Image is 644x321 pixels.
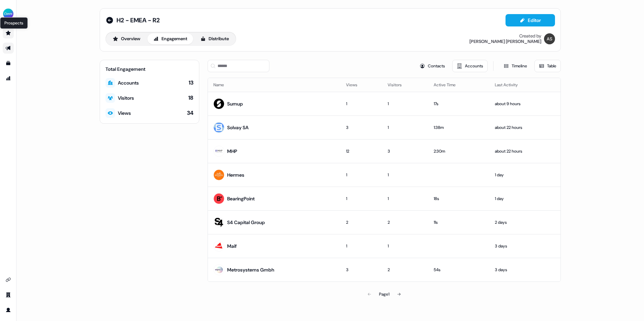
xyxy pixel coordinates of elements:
a: Editor [506,18,555,25]
div: MHP [227,148,237,155]
th: Visitors [382,78,429,92]
button: Overview [107,33,146,44]
div: 54s [434,266,484,273]
th: Views [341,78,382,92]
button: Table [534,60,561,72]
a: Go to integrations [3,274,14,285]
div: 2 [388,266,423,273]
div: Hermes [227,171,244,178]
div: BearingPoint [227,195,255,202]
div: 1 [388,195,423,202]
div: 11s [434,219,484,226]
div: 1:38m [434,124,484,131]
button: Timeline [499,60,532,72]
div: 1 [388,100,423,107]
th: Name [208,78,341,92]
span: H2 - EMEA - R2 [116,16,160,24]
div: 2 [346,219,376,226]
div: about 22 hours [495,148,555,155]
div: Total Engagement [106,66,193,73]
div: 3 [346,266,376,273]
div: Views [118,110,131,117]
img: Anna [544,33,555,44]
div: 1 [388,171,423,178]
a: Go to team [3,289,14,300]
div: Maif [227,243,237,250]
div: 1 [346,243,376,250]
a: Go to prospects [3,27,14,38]
div: Page 1 [379,291,389,298]
div: 2:30m [434,148,484,155]
div: 17s [434,100,484,107]
button: Distribute [195,33,235,44]
div: Visitors [118,95,134,101]
a: Go to outbound experience [3,43,14,54]
div: about 22 hours [495,124,555,131]
a: Go to profile [3,305,14,316]
div: 13 [189,79,193,87]
div: [PERSON_NAME] [PERSON_NAME] [469,39,541,44]
div: 18 [188,94,193,102]
button: Engagement [147,33,193,44]
div: Accounts [118,79,139,86]
div: 1 [388,124,423,131]
button: Contacts [415,60,449,72]
div: 2 days [495,219,555,226]
div: 1 [346,171,376,178]
div: 1 day [495,195,555,202]
div: 18s [434,195,484,202]
div: 3 days [495,243,555,250]
th: Last Activity [489,78,560,92]
div: 3 [388,148,423,155]
a: Go to templates [3,58,14,69]
div: about 9 hours [495,100,555,107]
div: Metrosystems Gmbh [227,266,274,273]
div: 12 [346,148,376,155]
div: 2 [388,219,423,226]
div: 34 [187,109,193,117]
div: 1 [346,100,376,107]
div: 1 [388,243,423,250]
div: 1 day [495,171,555,178]
div: 1 [346,195,376,202]
button: Accounts [452,60,488,72]
div: Solvay SA [227,124,248,131]
div: 3 [346,124,376,131]
div: S4 Capital Group [227,219,265,226]
div: Created by [519,33,541,39]
div: 3 days [495,266,555,273]
button: Editor [506,14,555,26]
a: Go to attribution [3,73,14,84]
th: Active Time [428,78,489,92]
div: Sumup [227,100,243,107]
